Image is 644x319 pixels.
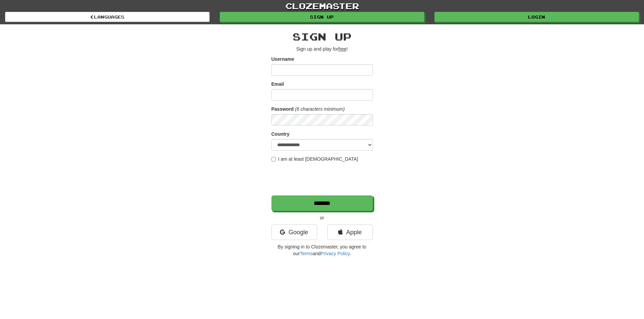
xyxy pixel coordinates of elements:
a: Apple [327,224,373,240]
iframe: reCAPTCHA [271,166,374,192]
label: I am at least [DEMOGRAPHIC_DATA] [271,156,358,162]
u: free [338,46,347,52]
h2: Sign up [271,31,373,42]
a: Google [271,224,317,240]
label: Email [271,81,284,87]
a: Login [434,12,639,22]
p: or [271,214,373,221]
a: Privacy Policy [320,251,350,256]
input: I am at least [DEMOGRAPHIC_DATA] [271,157,276,161]
label: Password [271,106,294,112]
label: Country [271,131,290,137]
p: Sign up and play for ! [271,46,373,52]
a: Languages [5,12,210,22]
a: Terms [300,251,313,256]
em: (6 characters minimum) [295,106,345,112]
a: Sign up [220,12,424,22]
p: By signing in to Clozemaster, you agree to our and . [271,243,373,257]
label: Username [271,56,294,62]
